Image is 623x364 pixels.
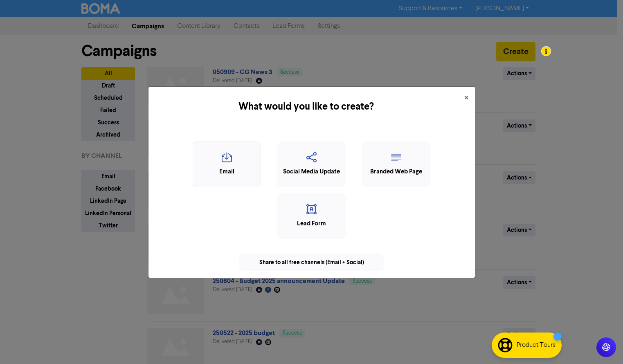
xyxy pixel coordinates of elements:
div: Social Media Update [282,167,341,177]
div: Share to all free channels (Email + Social) [239,254,384,271]
span: × [464,92,468,104]
div: Branded Web Page [367,167,426,177]
div: Email [197,167,256,177]
iframe: Chat Widget [582,325,623,364]
h5: What would you like to create? [155,99,458,114]
div: Lead Form [282,219,341,229]
button: Close [458,87,475,110]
